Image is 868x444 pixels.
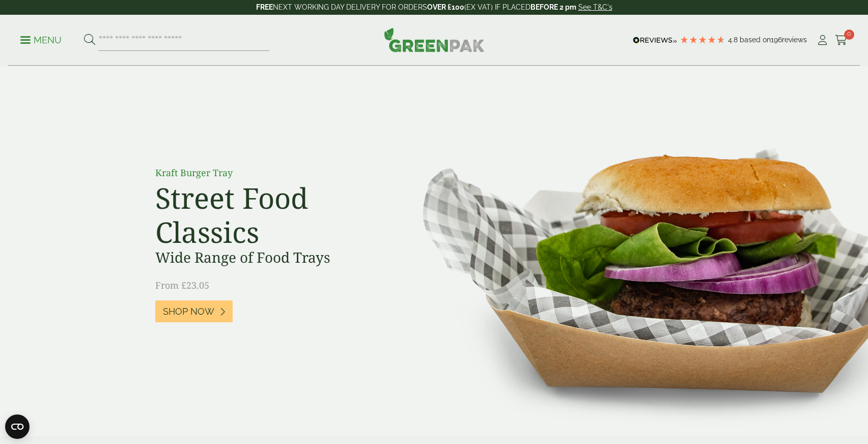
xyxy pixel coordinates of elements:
[728,36,740,44] span: 4.8
[155,300,233,322] a: Shop Now
[155,166,384,180] p: Kraft Burger Tray
[5,414,30,439] button: Open CMP widget
[427,3,464,11] strong: OVER £100
[578,3,612,11] a: See T&C's
[835,35,848,45] i: Cart
[816,35,829,45] i: My Account
[384,27,485,52] img: GreenPak Supplies
[844,30,854,40] span: 0
[390,66,868,436] img: Street Food Classics
[740,36,771,44] span: Based on
[782,36,807,44] span: reviews
[20,34,62,44] a: Menu
[155,279,209,291] span: From £23.05
[633,37,677,44] img: REVIEWS.io
[680,35,725,44] div: 4.79 Stars
[835,33,848,48] a: 0
[256,3,273,11] strong: FREE
[155,181,384,249] h2: Street Food Classics
[20,34,62,46] p: Menu
[771,36,782,44] span: 196
[155,249,384,266] h3: Wide Range of Food Trays
[163,306,214,317] span: Shop Now
[530,3,576,11] strong: BEFORE 2 pm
